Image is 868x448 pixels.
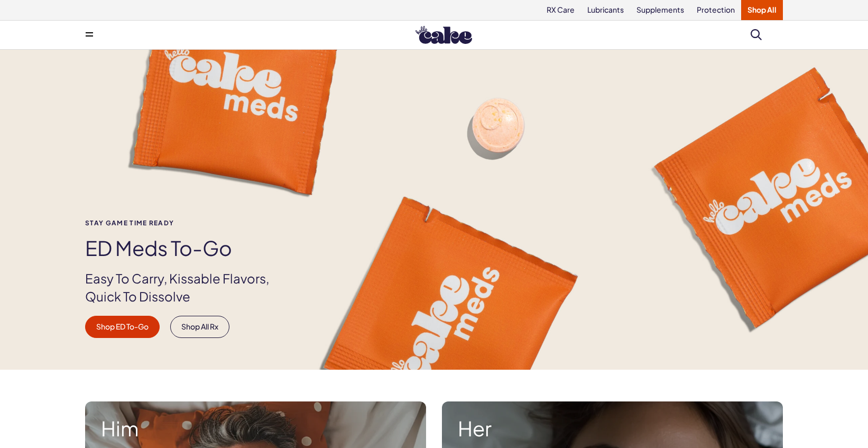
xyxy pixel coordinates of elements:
[101,417,410,440] strong: Him
[85,270,287,305] p: Easy To Carry, Kissable Flavors, Quick To Dissolve
[85,220,287,226] span: Stay Game time ready
[85,316,160,338] a: Shop ED To-Go
[458,417,767,440] strong: Her
[170,316,229,338] a: Shop All Rx
[415,26,472,44] img: Hello Cake
[85,237,287,259] h1: ED Meds to-go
